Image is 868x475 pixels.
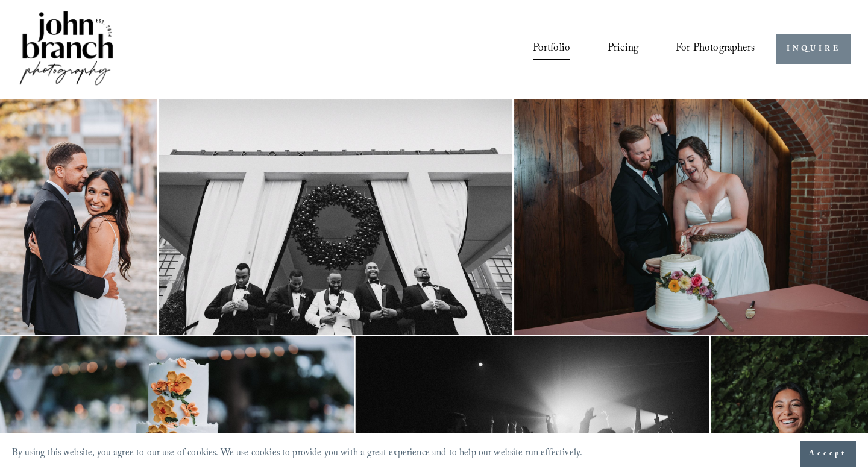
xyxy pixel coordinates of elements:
img: Group of men in tuxedos standing under a large wreath on a building's entrance. [159,99,512,335]
a: Portfolio [533,38,571,61]
p: By using this website, you agree to our use of cookies. We use cookies to provide you with a grea... [12,445,582,464]
a: folder dropdown [676,38,755,61]
span: For Photographers [676,39,755,60]
a: Pricing [608,38,638,61]
span: Accept [809,448,847,460]
button: Accept [800,441,856,467]
img: John Branch IV Photography [17,8,115,90]
a: INQUIRE [776,34,851,64]
img: A couple is playfully cutting their wedding cake. The bride is wearing a white strapless gown, an... [514,99,868,335]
